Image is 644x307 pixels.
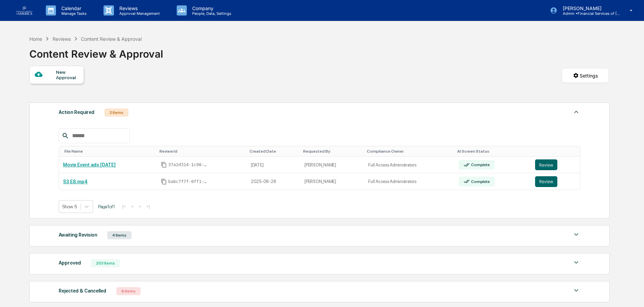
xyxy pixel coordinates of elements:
[557,5,620,11] p: [PERSON_NAME]
[91,259,120,267] div: 203 Items
[56,5,90,11] p: Calendar
[572,108,580,116] img: caret
[107,231,131,239] div: 4 Items
[457,149,529,154] div: Toggle SortBy
[364,173,454,190] td: Full Access Administrators
[535,159,557,170] button: Review
[168,162,209,167] span: 37a2d314-1c98-4dc1-8142-a8a93ffa8ecb
[64,149,154,154] div: Toggle SortBy
[59,286,106,295] div: Rejected & Cancelled
[129,204,136,209] button: <
[56,69,79,80] div: New Approval
[247,173,300,190] td: 2025-08-28
[116,287,141,295] div: 6 Items
[120,204,128,209] button: |<
[470,162,490,167] div: Complete
[536,149,577,154] div: Toggle SortBy
[535,159,576,170] a: Review
[562,68,609,83] button: Settings
[59,258,81,267] div: Approved
[59,231,97,239] div: Awaiting Revision
[572,231,580,239] img: caret
[367,149,451,154] div: Toggle SortBy
[137,204,143,209] button: >
[98,204,115,209] span: Page 1 of 1
[105,109,128,117] div: 2 Items
[187,5,235,11] p: Company
[114,11,163,16] p: Approval Management
[300,173,364,190] td: [PERSON_NAME]
[557,11,620,16] p: Admin • Financial Services of [GEOGRAPHIC_DATA]
[247,157,300,174] td: [DATE]
[53,36,71,42] div: Reviews
[364,157,454,174] td: Full Access Administrators
[29,36,42,42] div: Home
[250,149,298,154] div: Toggle SortBy
[16,6,32,15] img: logo
[161,179,167,185] span: Copy Id
[81,36,142,42] div: Content Review & Approval
[300,157,364,174] td: [PERSON_NAME]
[144,204,152,209] button: >|
[470,179,490,184] div: Complete
[572,286,580,295] img: caret
[572,258,580,267] img: caret
[303,149,361,154] div: Toggle SortBy
[622,285,641,303] iframe: Open customer support
[159,149,244,154] div: Toggle SortBy
[29,42,163,60] div: Content Review & Approval
[114,5,163,11] p: Reviews
[63,179,88,184] a: S3 E8.mp4
[59,108,94,117] div: Action Required
[161,162,167,168] span: Copy Id
[63,162,116,167] a: Movie Event ads [DATE]
[56,11,90,16] p: Manage Tasks
[535,176,557,187] button: Review
[168,179,209,184] span: ba6c7f7f-0ff1-43dd-a0ff-6f1f32f7082a
[187,11,235,16] p: People, Data, Settings
[535,176,576,187] a: Review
